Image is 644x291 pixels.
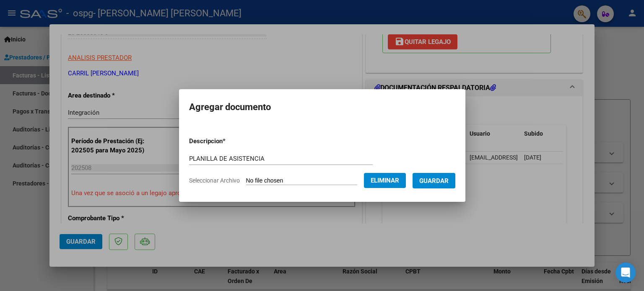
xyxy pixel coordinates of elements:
span: Eliminar [371,177,399,184]
p: Descripcion [189,136,269,146]
button: Eliminar [364,173,406,188]
button: Guardar [413,173,455,188]
span: Guardar [419,177,449,185]
div: Open Intercom Messenger [615,263,636,283]
span: Seleccionar Archivo [189,177,240,184]
h2: Agregar documento [189,99,455,115]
